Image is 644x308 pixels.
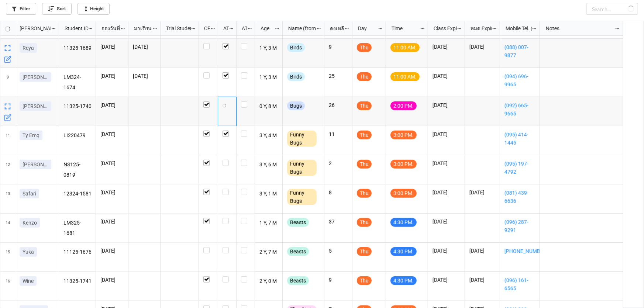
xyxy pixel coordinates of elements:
[6,3,36,15] a: Filter
[259,131,278,141] p: 3 Y, 4 M
[237,24,248,32] div: ATK
[100,72,124,80] p: [DATE]
[100,218,124,225] p: [DATE]
[329,218,348,225] p: 37
[433,160,460,167] p: [DATE]
[15,24,51,32] div: [PERSON_NAME] Name
[504,276,535,293] a: (096) 161-6565
[329,189,348,196] p: 8
[390,43,420,52] div: 11:00 AM.
[23,161,48,168] p: [PERSON_NAME]
[357,131,372,139] div: Thu
[357,101,372,110] div: Thu
[100,276,124,284] p: [DATE]
[219,24,229,32] div: ATT
[390,189,417,198] div: 3:00 PM.
[387,24,420,32] div: Time
[433,72,460,80] p: [DATE]
[357,43,372,52] div: Thu
[390,218,417,227] div: 4:30 PM.
[23,132,39,139] p: Ty Emq
[100,189,124,196] p: [DATE]
[329,43,348,51] p: 9
[0,21,59,36] div: grid
[130,24,153,32] div: มาเรียน
[329,160,348,167] p: 2
[501,24,532,32] div: Mobile Tel. (from Nick Name)
[586,3,638,15] input: Search...
[504,43,535,59] a: (088) 007-9877
[329,72,348,80] p: 25
[541,24,615,32] div: Notes
[100,247,124,255] p: [DATE]
[23,103,48,110] p: [PERSON_NAME]
[287,101,305,110] div: Bugs
[504,247,535,255] a: [PHONE_NUMBER]
[469,43,495,51] p: [DATE]
[63,160,92,180] p: NS125-0819
[429,24,457,32] div: Class Expiration
[329,247,348,255] p: 5
[63,189,92,199] p: 12324-1581
[469,189,495,196] p: [DATE]
[433,43,460,51] p: [DATE]
[63,218,92,238] p: LM325-1681
[433,131,460,138] p: [DATE]
[100,131,124,138] p: [DATE]
[287,218,309,227] div: Beasts
[357,276,372,285] div: Thu
[78,3,110,15] a: Height
[287,247,309,256] div: Beasts
[6,155,10,184] span: 12
[63,101,92,112] p: 11325-1740
[504,72,535,89] a: (094) 696-9965
[6,184,10,213] span: 13
[287,131,317,147] div: Funny Bugs
[357,218,372,227] div: Thu
[357,160,372,169] div: Thu
[390,247,417,256] div: 4:30 PM.
[390,72,420,81] div: 11:00 AM.
[469,276,495,284] p: [DATE]
[504,101,535,118] a: (092) 665-9665
[259,189,278,199] p: 3 Y, 1 M
[354,24,378,32] div: Day
[63,247,92,257] p: 11125-1676
[100,101,124,109] p: [DATE]
[390,276,417,285] div: 4:30 PM.
[259,160,278,170] p: 3 Y, 6 M
[6,272,10,301] span: 16
[23,190,36,197] p: Safari
[23,248,34,256] p: Yuka
[6,243,10,271] span: 15
[390,101,417,110] div: 2:00 PM.
[6,126,10,155] span: 11
[390,131,417,139] div: 3:00 PM.
[256,24,275,32] div: Age
[466,24,492,32] div: หมด Expired date (from [PERSON_NAME] Name)
[259,247,278,257] p: 2 Y, 7 M
[504,218,535,234] a: (096) 287-9291
[97,24,121,32] div: จองวันที่
[357,189,372,198] div: Thu
[504,131,535,147] a: (095) 414-1445
[162,24,191,32] div: Trial Student
[287,72,305,81] div: Birds
[63,131,92,141] p: LI220479
[390,160,417,169] div: 3:00 PM.
[133,72,156,80] p: [DATE]
[357,72,372,81] div: Thu
[200,24,210,32] div: CF
[60,24,88,32] div: Student ID (from [PERSON_NAME] Name)
[133,43,156,51] p: [DATE]
[504,189,535,205] a: (081) 439-6636
[63,276,92,287] p: 11325-1741
[433,218,460,225] p: [DATE]
[433,247,460,255] p: [DATE]
[23,277,34,285] p: Wine
[100,160,124,167] p: [DATE]
[357,247,372,256] div: Thu
[23,73,48,81] p: [PERSON_NAME]ปู
[326,24,345,32] div: คงเหลือ (from Nick Name)
[287,276,309,285] div: Beasts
